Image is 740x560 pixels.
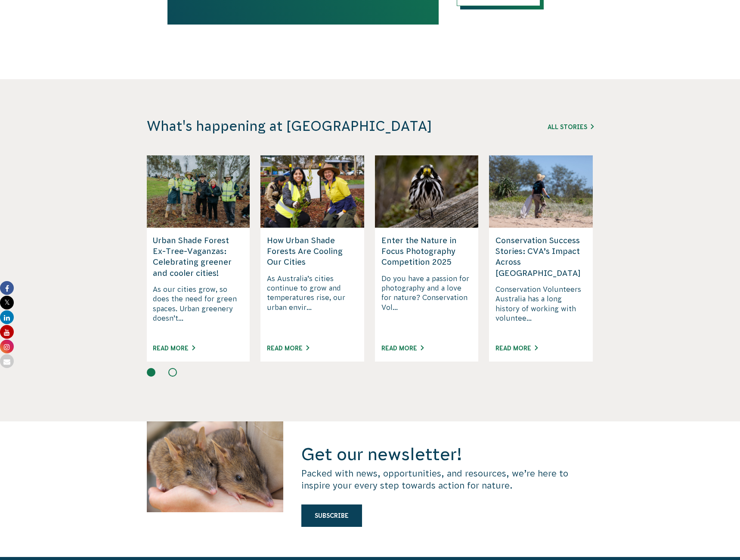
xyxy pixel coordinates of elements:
[495,235,586,278] h5: Conservation Success Stories: CVA’s Impact Across [GEOGRAPHIC_DATA]
[301,443,593,465] h2: Get our newsletter!
[381,345,424,352] a: Read More
[301,504,362,527] a: Subscribe
[495,345,538,352] a: Read More
[153,345,195,352] a: Read More
[153,285,244,334] p: As our cities grow, so does the need for green spaces. Urban greenery doesn’t...
[381,235,472,268] h5: Enter the Nature in Focus Photography Competition 2025
[147,118,477,135] h3: What's happening at [GEOGRAPHIC_DATA]
[267,235,358,268] h5: How Urban Shade Forests Are Cooling Our Cities
[267,274,358,334] p: As Australia’s cities continue to grow and temperatures rise, our urban envir...
[267,345,309,352] a: Read More
[301,467,593,492] p: Packed with news, opportunities, and resources, we’re here to inspire your every step towards act...
[548,124,594,130] a: All Stories
[381,274,472,334] p: Do you have a passion for photography and a love for nature? Conservation Vol...
[153,235,244,278] h5: Urban Shade Forest Ex-Tree-Vaganzas: Celebrating greener and cooler cities!
[495,285,586,334] p: Conservation Volunteers Australia has a long history of working with voluntee...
